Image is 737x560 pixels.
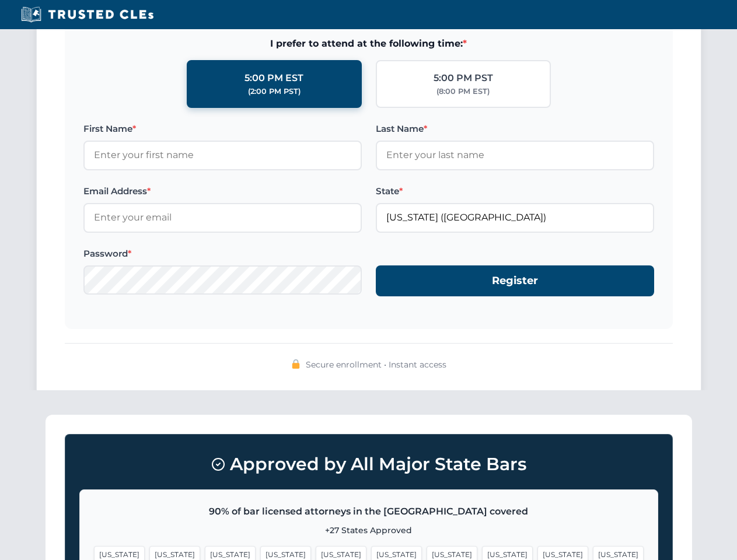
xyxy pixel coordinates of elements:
[83,203,362,232] input: Enter your email
[376,122,654,136] label: Last Name
[83,36,654,51] span: I prefer to attend at the following time:
[83,141,362,170] input: Enter your first name
[436,86,490,97] div: (8:00 PM EST)
[94,524,644,537] p: +27 States Approved
[376,141,654,170] input: Enter your last name
[83,122,362,136] label: First Name
[94,504,644,519] p: 90% of bar licensed attorneys in the [GEOGRAPHIC_DATA] covered
[83,184,362,198] label: Email Address
[376,184,654,198] label: State
[376,203,654,232] input: Florida (FL)
[291,359,301,369] img: 🔒
[244,71,303,86] div: 5:00 PM EST
[248,86,301,97] div: (2:00 PM PST)
[376,265,654,296] button: Register
[306,358,446,371] span: Secure enrollment • Instant access
[79,449,658,480] h3: Approved by All Major State Bars
[434,71,493,86] div: 5:00 PM PST
[83,247,362,261] label: Password
[18,6,157,23] img: Trusted CLEs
